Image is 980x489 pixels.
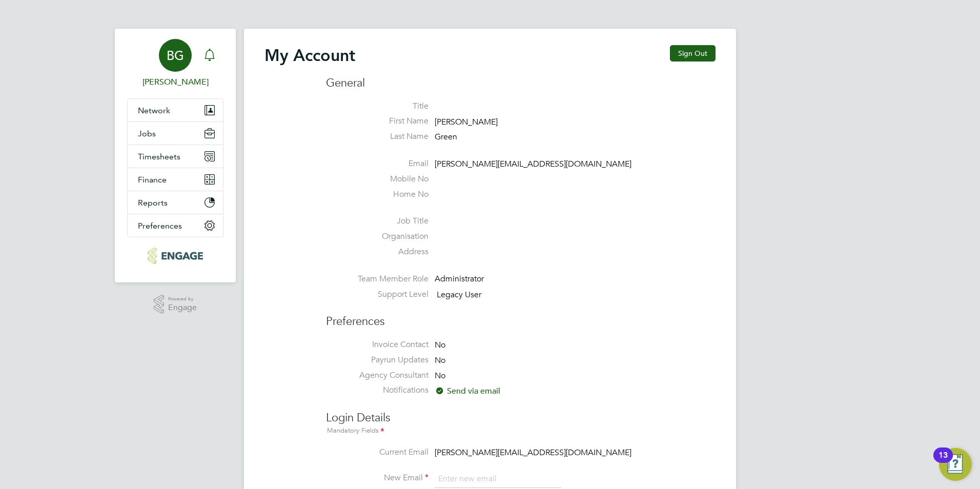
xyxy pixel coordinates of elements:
span: Reports [138,198,168,208]
span: Network [138,106,170,115]
label: Payrun Updates [326,355,428,365]
label: Organisation [326,231,428,242]
div: Administrator [435,274,532,284]
span: Legacy User [437,290,481,300]
label: Home No [326,189,428,200]
div: Mandatory Fields [326,425,716,437]
span: [PERSON_NAME][EMAIL_ADDRESS][DOMAIN_NAME] [435,447,631,458]
button: Finance [128,168,223,191]
label: First Name [326,116,428,127]
div: 13 [938,455,948,468]
nav: Main navigation [115,29,236,282]
span: Jobs [138,129,156,138]
a: BG[PERSON_NAME] [127,39,223,88]
label: Address [326,247,428,257]
span: No [435,340,445,350]
h3: Login Details [326,400,716,437]
span: Send via email [435,386,500,396]
span: Becky Green [127,76,223,88]
a: Go to home page [127,248,223,264]
img: carbonrecruitment-logo-retina.png [148,248,202,264]
label: Invoice Contact [326,339,428,350]
h3: Preferences [326,304,716,329]
h2: My Account [264,45,355,66]
button: Sign Out [670,45,716,62]
span: [PERSON_NAME] [435,117,498,127]
h3: General [326,76,716,91]
label: Notifications [326,385,428,396]
label: New Email [326,473,428,483]
a: Powered byEngage [154,295,197,314]
button: Reports [128,191,223,214]
button: Preferences [128,214,223,237]
span: Powered by [168,295,197,303]
span: No [435,355,445,365]
button: Timesheets [128,145,223,168]
span: No [435,371,445,381]
button: Open Resource Center, 13 new notifications [939,448,972,481]
button: Jobs [128,122,223,145]
label: Agency Consultant [326,370,428,381]
label: Last Name [326,131,428,142]
span: Engage [168,303,197,312]
span: Timesheets [138,152,180,161]
span: BG [167,49,184,62]
label: Team Member Role [326,274,428,284]
span: Finance [138,175,167,185]
label: Mobile No [326,174,428,185]
label: Title [326,101,428,112]
span: [PERSON_NAME][EMAIL_ADDRESS][DOMAIN_NAME] [435,159,631,169]
button: Network [128,99,223,121]
label: Support Level [326,289,428,300]
input: Enter new email [435,470,561,488]
span: Preferences [138,221,182,231]
span: Green [435,132,457,142]
label: Current Email [326,447,428,458]
label: Email [326,158,428,169]
label: Job Title [326,216,428,227]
